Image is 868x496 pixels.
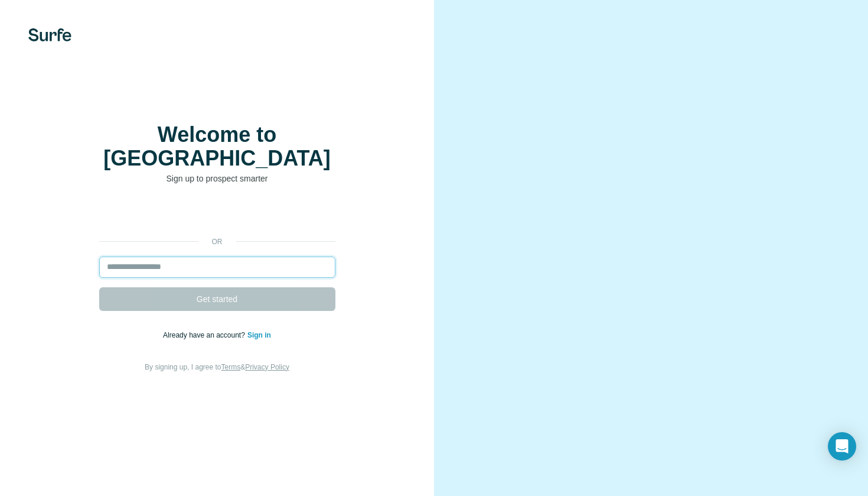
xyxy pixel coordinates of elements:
[163,331,247,339] span: Already have an account?
[93,202,341,228] iframe: 「使用 Google 帳戶登入」按鈕
[198,236,236,247] p: or
[245,363,289,371] a: Privacy Policy
[828,432,856,461] div: Open Intercom Messenger
[99,202,335,228] div: 使用 Google 帳戶登入。在新分頁中開啟
[28,28,71,41] img: Surfe's logo
[247,331,271,339] a: Sign in
[221,363,241,371] a: Terms
[99,123,335,170] h1: Welcome to [GEOGRAPHIC_DATA]
[145,363,289,371] span: By signing up, I agree to &
[99,173,335,184] p: Sign up to prospect smarter
[625,12,856,163] iframe: 「使用 Google 帳戶登入」對話框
